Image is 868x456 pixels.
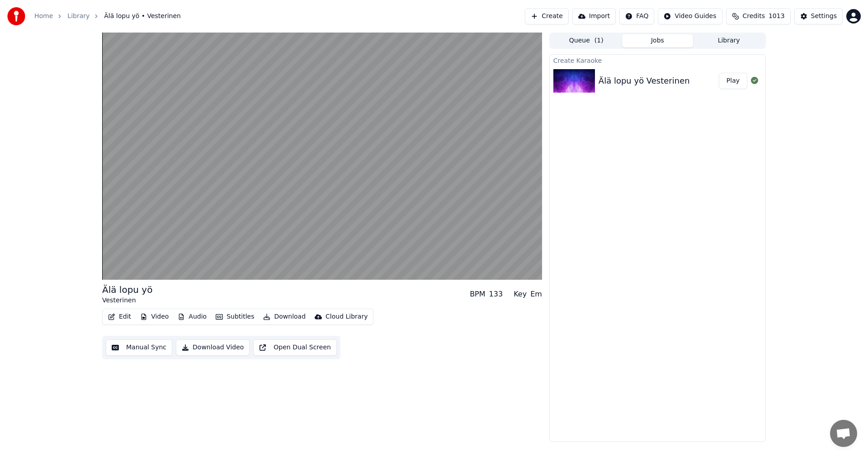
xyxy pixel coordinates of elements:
[726,8,791,24] button: Credits1013
[253,339,337,356] button: Open Dual Screen
[769,12,785,21] span: 1013
[811,12,837,21] div: Settings
[325,312,368,321] div: Cloud Library
[104,12,181,21] span: Älä lopu yö • Vesterinen
[594,36,604,45] span: ( 1 )
[106,339,172,356] button: Manual Sync
[137,310,172,323] button: Video
[525,8,569,24] button: Create
[719,73,747,89] button: Play
[470,289,485,300] div: BPM
[67,12,90,21] a: Library
[34,12,53,21] a: Home
[259,310,309,323] button: Download
[212,310,258,323] button: Subtitles
[514,289,527,300] div: Key
[102,283,152,296] div: Älä lopu yö
[174,310,210,323] button: Audio
[658,8,722,24] button: Video Guides
[530,289,542,300] div: Em
[176,339,250,356] button: Download Video
[104,310,135,323] button: Edit
[599,75,690,87] div: Älä lopu yö Vesterinen
[572,8,616,24] button: Import
[34,12,181,21] nav: breadcrumb
[550,55,765,66] div: Create Karaoke
[7,7,25,25] img: youka
[102,296,152,305] div: Vesterinen
[743,12,765,21] span: Credits
[622,34,693,47] button: Jobs
[693,34,764,47] button: Library
[830,420,857,447] a: Avoin keskustelu
[794,8,843,24] button: Settings
[551,34,622,47] button: Queue
[619,8,654,24] button: FAQ
[489,289,503,300] div: 133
